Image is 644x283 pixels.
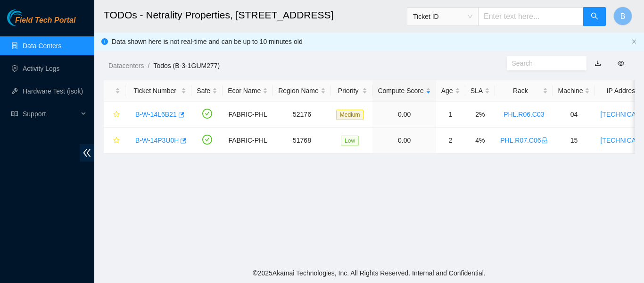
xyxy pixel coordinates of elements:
[541,137,548,144] span: lock
[202,135,212,145] span: check-circle
[113,137,120,145] span: star
[23,104,78,123] span: Support
[223,102,273,128] td: FABRIC-PHL
[11,111,18,117] span: read
[113,111,120,119] span: star
[23,65,60,72] a: Activity Logs
[223,128,273,154] td: FABRIC-PHL
[512,58,574,69] input: Search
[135,111,177,118] a: B-W-14L6B21
[273,128,331,154] td: 51768
[631,39,637,44] span: close
[135,137,179,144] a: B-W-14P3U0H
[594,60,601,67] a: download
[372,128,436,154] td: 0.00
[15,16,75,25] span: Field Tech Portal
[504,111,544,118] a: PHL.R06.C03
[631,39,637,45] button: close
[94,263,644,283] footer: © 2025 Akamai Technologies, Inc. All Rights Reserved. Internal and Confidential.
[613,7,632,26] button: B
[372,102,436,128] td: 0.00
[620,10,626,22] span: B
[336,110,364,120] span: Medium
[23,87,83,95] a: Hardware Test (isok)
[7,17,75,29] a: Akamai TechnologiesField Tech Portal
[436,102,465,128] td: 1
[587,56,608,71] button: download
[7,9,48,26] img: Akamai Technologies
[465,102,495,128] td: 2%
[500,137,547,144] a: PHL.R07.C06lock
[23,42,61,50] a: Data Centers
[109,133,120,148] button: star
[465,128,495,154] td: 4%
[553,102,595,128] td: 04
[109,107,120,122] button: star
[273,102,331,128] td: 52176
[583,7,606,26] button: search
[148,62,149,69] span: /
[108,62,144,69] a: Datacenters
[80,144,94,162] span: double-left
[553,128,595,154] td: 15
[413,9,472,24] span: Ticket ID
[153,62,220,69] a: Todos (B-3-1GUM277)
[618,60,624,67] span: eye
[478,7,584,26] input: Enter text here...
[202,109,212,119] span: check-circle
[341,136,359,146] span: Low
[591,12,598,21] span: search
[436,128,465,154] td: 2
